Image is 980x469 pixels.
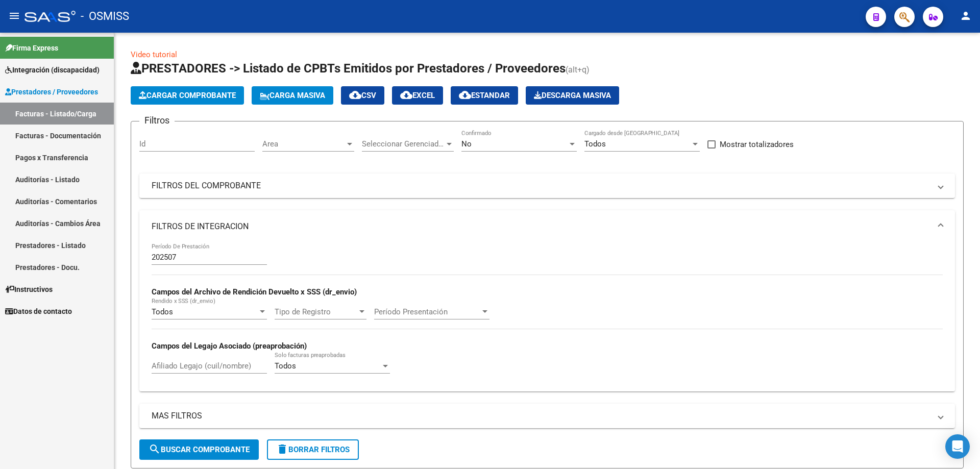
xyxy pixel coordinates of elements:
mat-expansion-panel-header: FILTROS DE INTEGRACION [139,210,955,243]
span: Datos de contacto [5,306,72,317]
span: Período Presentación [374,307,480,316]
mat-panel-title: MAS FILTROS [152,410,930,422]
button: Descarga Masiva [526,86,619,105]
button: EXCEL [392,86,443,105]
span: Seleccionar Gerenciador [362,139,445,149]
a: Video tutorial [131,50,177,59]
div: Open Intercom Messenger [945,434,970,459]
span: (alt+q) [566,65,590,75]
mat-icon: menu [8,10,20,22]
mat-panel-title: FILTROS DE INTEGRACION [152,221,930,232]
span: Tipo de Registro [275,307,357,316]
span: No [461,139,472,149]
mat-expansion-panel-header: MAS FILTROS [139,404,955,428]
button: Estandar [451,86,518,105]
span: Todos [152,307,173,316]
span: Estandar [459,91,510,100]
h3: Filtros [139,113,175,128]
span: Firma Express [5,42,58,54]
mat-icon: cloud_download [459,89,471,101]
span: Descarga Masiva [534,91,611,100]
span: Mostrar totalizadores [720,138,794,151]
span: Prestadores / Proveedores [5,86,98,97]
span: CSV [349,91,376,100]
strong: Campos del Legajo Asociado (preaprobación) [152,341,307,351]
span: Cargar Comprobante [139,91,236,100]
strong: Campos del Archivo de Rendición Devuelto x SSS (dr_envio) [152,287,357,297]
mat-icon: delete [276,443,288,455]
span: Buscar Comprobante [149,445,250,454]
mat-icon: cloud_download [349,89,361,101]
mat-expansion-panel-header: FILTROS DEL COMPROBANTE [139,174,955,198]
span: - OSMISS [81,5,129,28]
button: Borrar Filtros [267,439,359,460]
span: EXCEL [400,91,435,100]
mat-icon: cloud_download [400,89,412,101]
mat-icon: person [960,10,972,22]
app-download-masive: Descarga masiva de comprobantes (adjuntos) [526,86,619,105]
button: Buscar Comprobante [139,439,259,460]
span: PRESTADORES -> Listado de CPBTs Emitidos por Prestadores / Proveedores [131,61,566,76]
span: Todos [584,139,606,149]
span: Integración (discapacidad) [5,64,100,76]
div: FILTROS DE INTEGRACION [139,243,955,391]
span: Instructivos [5,284,53,295]
button: CSV [341,86,384,105]
span: Area [262,139,345,149]
span: Carga Masiva [260,91,325,100]
span: Todos [275,361,296,371]
span: Borrar Filtros [276,445,350,454]
button: Cargar Comprobante [131,86,244,105]
button: Carga Masiva [252,86,333,105]
mat-icon: search [149,443,161,455]
mat-panel-title: FILTROS DEL COMPROBANTE [152,180,930,191]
